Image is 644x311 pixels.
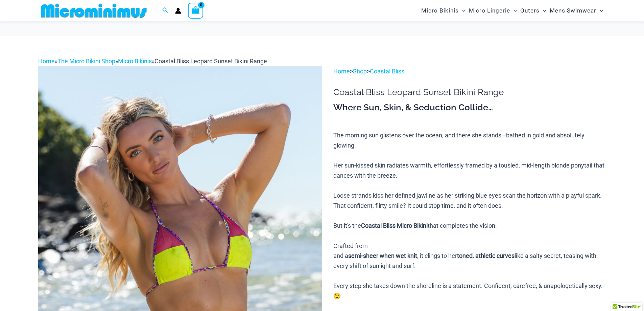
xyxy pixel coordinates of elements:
span: Mens Swimwear [550,2,596,19]
a: View Shopping Cart, empty [188,3,204,18]
h1: Coastal Bliss Leopard Sunset Bikini Range [333,87,606,97]
span: Coastal Bliss Leopard Sunset Bikini Range [154,58,267,65]
a: Micro BikinisMenu ToggleMenu Toggle [420,2,467,19]
b: semi-sheer when wet knit [348,252,417,259]
a: The Micro Bikini Shop [57,58,115,65]
b: Coastal Bliss Micro Bikini [361,222,428,229]
span: Micro Bikinis [421,2,459,19]
span: Menu Toggle [596,2,603,19]
a: Account icon link [175,8,181,14]
a: Coastal Bliss [370,68,404,75]
a: Micro Bikinis [118,58,152,65]
p: The morning sun glistens over the ocean, and there she stands—bathed in gold and absolutely glowi... [333,130,606,301]
a: OutersMenu ToggleMenu Toggle [519,2,548,19]
a: Mens SwimwearMenu ToggleMenu Toggle [548,2,605,19]
nav: Site Navigation [419,1,606,20]
a: Home [38,58,55,65]
div: and a , it clings to her like a salty secret, teasing with every shift of sunlight and surf. Ever... [333,251,606,301]
span: Menu Toggle [459,2,466,19]
span: Menu Toggle [540,2,546,19]
a: Search icon link [162,6,168,15]
a: Micro LingerieMenu ToggleMenu Toggle [467,2,519,19]
span: Micro Lingerie [469,2,510,19]
img: MM SHOP LOGO FLAT [38,3,149,18]
a: Home [333,68,350,75]
span: Menu Toggle [510,2,517,19]
b: toned, athletic curves [457,252,515,259]
p: > > [333,66,606,76]
h3: Where Sun, Skin, & Seduction Collide… [333,102,606,113]
a: Shop [353,68,367,75]
span: » » » [38,58,267,65]
span: Outers [520,2,540,19]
